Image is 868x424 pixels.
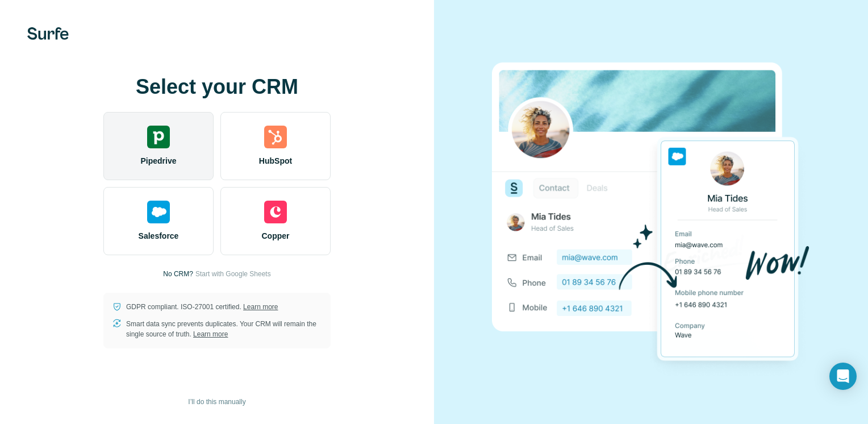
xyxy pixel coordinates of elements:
[243,303,278,311] a: Learn more
[180,393,253,410] button: I’ll do this manually
[829,363,857,390] div: Open Intercom Messenger
[147,201,170,223] img: salesforce's logo
[492,43,810,381] img: SALESFORCE image
[163,269,193,279] p: No CRM?
[188,397,245,407] span: I’ll do this manually
[259,155,292,167] span: HubSpot
[27,27,69,40] img: Surfe's logo
[147,126,170,148] img: pipedrive's logo
[126,319,322,339] p: Smart data sync prevents duplicates. Your CRM will remain the single source of truth.
[195,269,271,279] button: Start with Google Sheets
[126,302,278,312] p: GDPR compliant. ISO-27001 certified.
[103,76,331,98] h1: Select your CRM
[139,230,179,242] span: Salesforce
[264,126,287,148] img: hubspot's logo
[193,330,228,338] a: Learn more
[264,201,287,223] img: copper's logo
[140,155,176,167] span: Pipedrive
[262,230,290,242] span: Copper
